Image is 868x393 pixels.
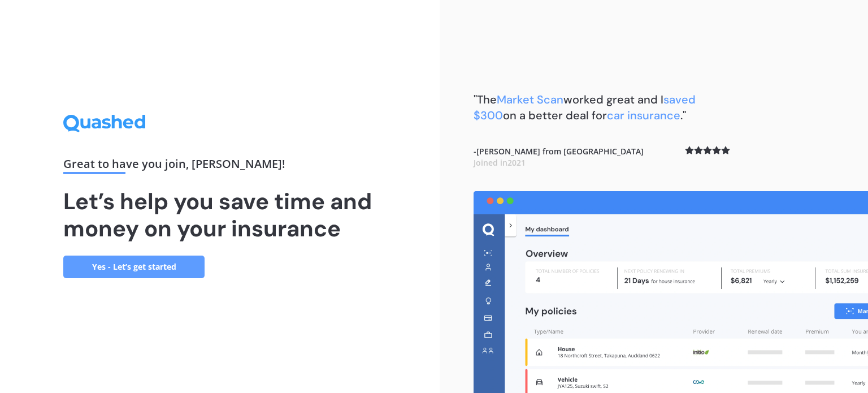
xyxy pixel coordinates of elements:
h1: Let’s help you save time and money on your insurance [63,188,376,242]
span: saved $300 [474,92,696,123]
span: Joined in 2021 [474,157,526,168]
span: car insurance [607,108,680,123]
div: Great to have you join , [PERSON_NAME] ! [63,158,376,174]
img: dashboard.webp [474,191,868,393]
b: - [PERSON_NAME] from [GEOGRAPHIC_DATA] [474,146,644,168]
a: Yes - Let’s get started [63,256,205,278]
span: Market Scan [497,92,563,107]
b: "The worked great and I on a better deal for ." [474,92,696,123]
